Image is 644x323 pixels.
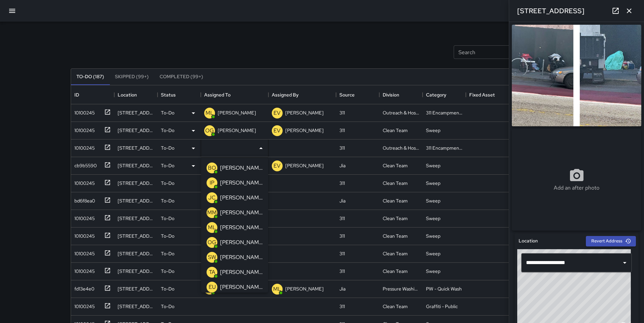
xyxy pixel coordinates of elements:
p: SW [208,253,216,261]
div: Jia [339,197,345,204]
div: 311 [339,109,345,116]
div: Jia [339,162,345,169]
button: Skipped (99+) [110,69,154,85]
p: To-Do [161,180,174,187]
div: 311 [339,250,345,257]
div: 996 Mission Street [118,285,154,292]
div: Category [426,85,446,104]
p: To-Do [161,145,174,151]
p: [PERSON_NAME] [285,127,324,134]
p: To-Do [161,215,174,222]
p: To-Do [161,109,174,116]
p: JC [208,194,216,202]
div: Sweep [426,233,440,239]
div: Location [118,85,137,104]
div: Jia [339,285,345,292]
div: 43 6th Street [118,303,154,310]
p: OG [208,238,216,246]
div: Assigned By [272,85,299,104]
p: ML [208,223,216,232]
div: 170 6th Street [118,215,154,222]
p: IP [210,179,214,187]
div: Sweep [426,197,440,204]
div: Clean Team [383,268,408,275]
div: 10100245 [72,142,95,151]
div: 311 [339,303,345,310]
div: Source [336,85,379,104]
p: [PERSON_NAME] [220,209,263,217]
p: [PERSON_NAME] [220,283,263,291]
div: Location [114,85,158,104]
div: Division [383,85,399,104]
p: To-Do [161,303,174,310]
div: 10100245 [72,107,95,116]
div: Division [379,85,423,104]
div: Fixed Asset [466,85,509,104]
div: Status [158,85,201,104]
p: [PERSON_NAME] [220,238,263,246]
div: Sweep [426,250,440,257]
div: 10100245 [72,265,95,275]
div: 160 6th Street [118,180,154,187]
p: [PERSON_NAME] [285,162,324,169]
div: 311 [339,180,345,187]
p: To-Do [161,250,174,257]
div: 950 Howard Street [118,162,154,169]
p: OG [205,127,214,135]
p: EU [209,283,216,291]
div: Clean Team [383,197,408,204]
div: Status [161,85,176,104]
p: To-Do [161,233,174,239]
div: Graffiti - Public [426,303,458,310]
div: ID [71,85,114,104]
div: Sweep [426,215,440,222]
div: Clean Team [383,162,408,169]
p: EV [273,127,281,135]
button: Close [256,144,266,153]
p: BO [208,164,216,172]
button: Completed (99+) [154,69,209,85]
p: To-Do [161,127,174,134]
p: [PERSON_NAME] [218,109,256,116]
div: Sweep [426,162,440,169]
div: Assigned To [204,85,231,104]
div: Clean Team [383,233,408,239]
div: bd6f8ea0 [72,195,95,204]
div: cb9b5590 [72,159,97,169]
p: To-Do [161,285,174,292]
p: [PERSON_NAME] Weekly [220,253,263,261]
div: Sweep [426,268,440,275]
div: 1110 Mission Street [118,109,154,116]
div: Clean Team [383,303,408,310]
div: 311 [339,268,345,275]
div: 311 Encampments [426,145,462,151]
p: [PERSON_NAME] [218,127,256,134]
div: Outreach & Hospitality [383,145,419,151]
p: ML [206,109,214,117]
div: Outreach & Hospitality [383,109,419,116]
div: 10100245 [72,212,95,222]
div: 1121 Mission Street [118,145,154,151]
div: Category [423,85,466,104]
div: 10100245 [72,177,95,187]
div: PW - Quick Wash [426,285,462,292]
div: Sweep [426,127,440,134]
div: 941 Howard Street [118,197,154,204]
div: Clean Team [383,180,408,187]
p: TA [209,268,215,276]
div: 311 Encampments [426,109,462,116]
p: [PERSON_NAME] [220,194,263,202]
div: Source [339,85,355,104]
div: ID [74,85,79,104]
div: 106 6th Street [118,127,154,134]
div: Clean Team [383,215,408,222]
p: ML [273,285,281,293]
div: Clean Team [383,250,408,257]
div: 311 [339,145,345,151]
div: fd13e4e0 [72,283,94,292]
div: 311 [339,233,345,239]
div: 311 [339,127,345,134]
p: [PERSON_NAME] Overall [220,164,263,172]
div: 996 Mission Street [118,268,154,275]
p: [PERSON_NAME] [285,285,324,292]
